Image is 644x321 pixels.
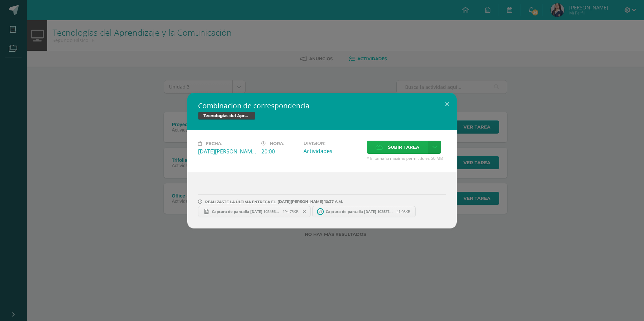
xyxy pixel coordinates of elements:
span: Remover entrega [299,208,310,215]
a: Captura de pantalla [DATE] 103456.png 194.75KB [198,206,311,217]
span: Hora: [270,141,284,146]
span: Fecha: [206,141,222,146]
a: Captura de pantalla [DATE] 103537.png 41.08KB [312,206,416,217]
span: Subir tarea [388,141,419,153]
span: Tecnologías del Aprendizaje y la Comunicación [198,112,255,120]
span: Captura de pantalla [DATE] 103456.png [208,209,283,214]
span: Captura de pantalla [DATE] 103537.png [322,209,396,214]
span: REALIZASTE LA ÚLTIMA ENTREGA EL [205,200,276,204]
h2: Combinacion de correspondencia [198,101,446,110]
div: 20:00 [261,148,298,155]
div: Actividades [303,147,361,155]
button: Close (Esc) [438,93,457,116]
label: División: [303,141,361,146]
span: 194.75KB [283,209,298,214]
span: * El tamaño máximo permitido es 50 MB [367,155,446,161]
div: [DATE][PERSON_NAME] [198,148,256,155]
span: 41.08KB [396,209,410,214]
